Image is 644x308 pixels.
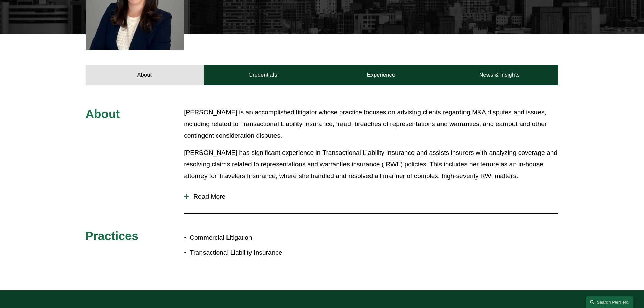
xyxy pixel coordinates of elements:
span: Practices [86,229,139,242]
span: Read More [189,193,558,200]
span: About [86,107,120,120]
a: About [86,65,204,85]
p: [PERSON_NAME] has significant experience in Transactional Liability Insurance and assists insurer... [184,147,558,182]
button: Read More [184,188,558,206]
p: Transactional Liability Insurance [190,247,322,259]
p: Commercial Litigation [190,232,322,244]
p: [PERSON_NAME] is an accomplished litigator whose practice focuses on advising clients regarding M... [184,106,558,142]
a: Credentials [204,65,322,85]
a: Search this site [586,296,633,308]
a: News & Insights [440,65,558,85]
a: Experience [322,65,440,85]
